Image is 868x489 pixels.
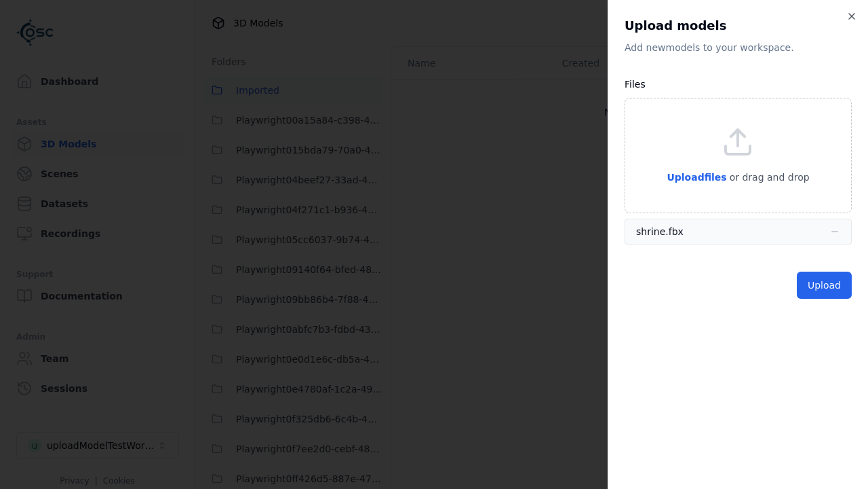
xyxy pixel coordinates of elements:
[625,41,852,54] p: Add new model s to your workspace.
[625,16,852,35] h2: Upload models
[727,169,810,185] p: or drag and drop
[667,172,726,183] span: Upload files
[797,272,852,299] button: Upload
[636,225,684,238] div: shrine.fbx
[625,79,646,90] label: Files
